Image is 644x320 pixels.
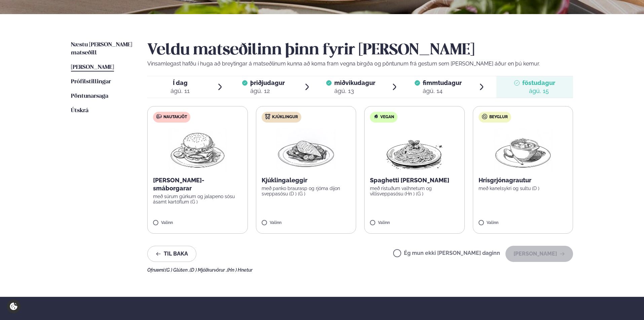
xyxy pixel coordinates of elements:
[370,176,459,184] p: Spaghetti [PERSON_NAME]
[262,186,351,196] p: með panko braurasp og rjóma dijon sveppasósu (D ) (G )
[276,128,336,171] img: Chicken-breast.png
[71,78,111,86] a: Prófílstillingar
[489,115,508,120] span: Beyglur
[163,115,187,120] span: Nautakjöt
[71,63,114,72] a: [PERSON_NAME]
[165,267,190,273] span: (G ) Glúten ,
[147,267,573,273] div: Ofnæmi:
[156,114,162,119] img: beef.svg
[423,87,462,95] div: ágú. 14
[334,79,375,86] span: miðvikudagur
[71,93,108,99] span: Pöntunarsaga
[147,60,573,68] p: Vinsamlegast hafðu í huga að breytingar á matseðlinum kunna að koma fram vegna birgða og pöntunum...
[493,128,553,171] img: Soup.png
[250,87,285,95] div: ágú. 12
[385,128,444,171] img: Spagetti.png
[147,41,573,60] h2: Veldu matseðilinn þinn fyrir [PERSON_NAME]
[153,176,242,192] p: [PERSON_NAME]-smáborgarar
[373,114,379,119] img: Vegan.svg
[227,267,253,273] span: (Hn ) Hnetur
[482,114,488,119] img: bagle-new-16px.svg
[423,79,462,86] span: fimmtudagur
[479,176,568,184] p: Hrísgrjónagrautur
[522,79,555,86] span: föstudagur
[262,176,351,184] p: Kjúklingaleggir
[71,107,88,115] a: Útskrá
[153,194,242,204] p: með súrum gúrkum og jalapeno sósu ásamt kartöflum (G )
[250,79,285,86] span: þriðjudagur
[265,114,270,119] img: chicken.svg
[147,246,196,262] button: Til baka
[71,79,111,85] span: Prófílstillingar
[334,87,375,95] div: ágú. 13
[168,128,227,171] img: Hamburger.png
[505,246,573,262] button: [PERSON_NAME]
[71,64,114,70] span: [PERSON_NAME]
[522,87,555,95] div: ágú. 15
[171,87,190,95] div: ágú. 11
[71,41,134,57] a: Næstu [PERSON_NAME] matseðill
[7,300,21,313] a: Cookie settings
[380,115,394,120] span: Vegan
[71,108,88,113] span: Útskrá
[479,186,568,191] p: með kanelsykri og sultu (D )
[190,267,227,273] span: (D ) Mjólkurvörur ,
[71,92,108,100] a: Pöntunarsaga
[370,186,459,196] p: með ristuðum valhnetum og villisveppasósu (Hn ) (G )
[272,115,298,120] span: Kjúklingur
[171,79,190,87] span: Í dag
[71,42,132,56] span: Næstu [PERSON_NAME] matseðill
